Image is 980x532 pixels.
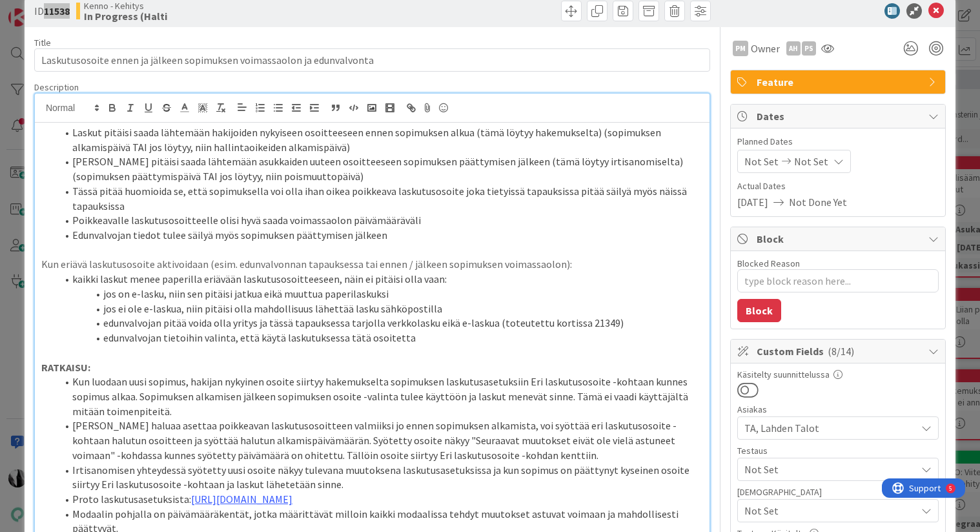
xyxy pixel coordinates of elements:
[84,11,167,21] b: In Progress (Halti
[34,3,70,19] span: ID
[57,463,703,492] li: Irtisanomisen yhteydessä syötetty uusi osoite näkyy tulevana muutoksena laskutusasetuksissa ja ku...
[744,154,779,169] span: Not Set
[27,2,59,17] span: Support
[34,81,79,93] span: Description
[751,41,780,56] span: Owner
[57,374,703,418] li: Kun luodaan uusi sopimus, hakijan nykyinen osoite siirtyy hakemukselta sopimuksen laskutusasetuks...
[794,154,828,169] span: Not Set
[737,370,939,379] div: Käsitelty suunnittelussa
[757,74,922,90] span: Feature
[757,343,922,359] span: Custom Fields
[57,228,703,243] li: Edunvalvojan tiedot tulee säilyä myös sopimuksen päättymisen jälkeen
[57,213,703,228] li: Poikkeavalle laskutusosoitteelle olisi hyvä saada voimassaolon päivämääräväli
[744,503,916,518] span: Not Set
[57,125,703,154] li: Laskut pitäisi saada lähtemään hakijoiden nykyiseen osoitteeseen ennen sopimuksen alkua (tämä löy...
[789,194,847,210] span: Not Done Yet
[84,1,167,11] span: Kenno - Kehitys
[41,361,90,374] strong: RATKAISU:
[802,41,816,56] div: PS
[57,272,703,287] li: kaikki laskut menee paperilla eriävään laskutusosoitteeseen, näin ei pitäisi olla vaan:
[757,231,922,247] span: Block
[57,302,703,316] li: jos ei ole e-laskua, niin pitäisi olla mahdollisuus lähettää lasku sähköpostilla
[828,345,854,358] span: ( 8/14 )
[57,331,703,345] li: edunvalvojan tietoihin valinta, että käytä laskutuksessa tätä osoitetta
[57,287,703,302] li: jos on e-lasku, niin sen pitäisi jatkua eikä muuttua paperilaskuksi
[737,179,939,193] span: Actual Dates
[34,37,51,48] label: Title
[737,135,939,148] span: Planned Dates
[191,493,292,506] a: [URL][DOMAIN_NAME]
[737,446,939,455] div: Testaus
[744,462,916,477] span: Not Set
[737,258,800,269] label: Blocked Reason
[57,418,703,462] li: [PERSON_NAME] haluaa asettaa poikkeavan laskutusosoitteen valmiiksi jo ennen sopimuksen alkamista...
[57,184,703,213] li: Tässä pitää huomioida se, että sopimuksella voi olla ihan oikea poikkeava laskutusosoite joka tie...
[733,41,748,56] div: PM
[786,41,801,56] div: AH
[67,5,70,15] div: 5
[737,194,768,210] span: [DATE]
[34,48,710,72] input: type card name here...
[41,257,703,272] p: Kun eriävä laskutusosoite aktivoidaan (esim. edunvalvonnan tapauksessa tai ennen / jälkeen sopimu...
[44,5,70,17] b: 11538
[57,154,703,183] li: [PERSON_NAME] pitäisi saada lähtemään asukkaiden uuteen osoitteeseen sopimuksen päättymisen jälke...
[737,487,939,496] div: [DEMOGRAPHIC_DATA]
[57,316,703,331] li: edunvalvojan pitää voida olla yritys ja tässä tapauksessa tarjolla verkkolasku eikä e-laskua (tot...
[737,299,781,322] button: Block
[744,420,916,436] span: TA, Lahden Talot
[737,405,939,414] div: Asiakas
[57,492,703,507] li: Proto laskutusasetuksista:
[757,108,922,124] span: Dates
